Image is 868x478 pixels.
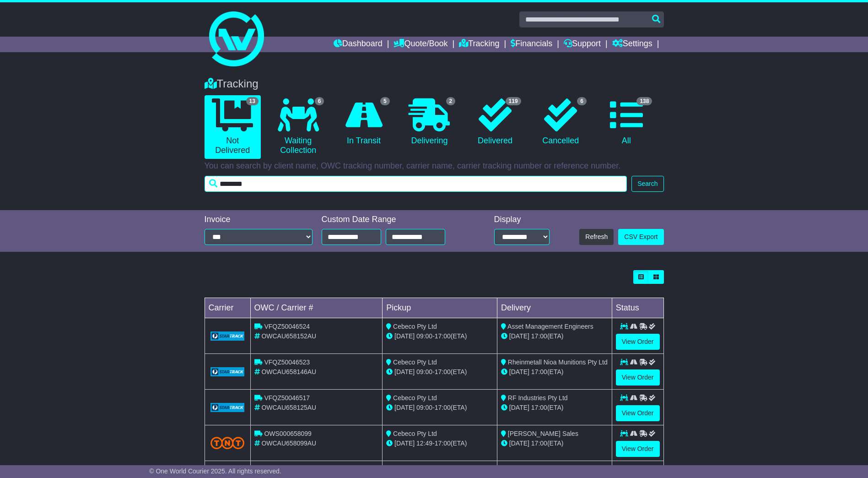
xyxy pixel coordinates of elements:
a: CSV Export [618,229,663,245]
span: 2 [446,97,456,105]
span: VFQZ50046517 [264,394,310,402]
a: 138 All [598,95,654,149]
span: 09:00 [416,404,432,411]
button: Refresh [579,229,614,245]
div: (ETA) [501,367,608,377]
div: - (ETA) [386,403,493,413]
span: 17:00 [435,440,451,447]
a: 6 Waiting Collection [270,95,326,159]
div: (ETA) [501,403,608,413]
div: - (ETA) [386,439,493,448]
div: (ETA) [501,439,608,448]
span: OWCAU658099AU [261,440,316,447]
a: Support [564,37,601,52]
span: VFQZ50046524 [264,323,310,330]
a: 2 Delivering [401,95,458,149]
span: [DATE] [394,404,415,411]
a: View Order [616,405,660,421]
span: VFQZ50046523 [264,358,310,366]
a: View Order [616,441,660,457]
span: OWS000658099 [264,430,312,437]
span: RF Industries Pty Ltd [508,394,568,402]
td: OWC / Carrier # [250,298,383,318]
p: You can search by client name, OWC tracking number, carrier name, carrier tracking number or refe... [205,161,664,171]
a: View Order [616,334,660,350]
a: Tracking [459,37,499,52]
img: GetCarrierServiceLogo [210,331,245,341]
button: Search [631,176,663,192]
span: Cebeco Pty Ltd [393,323,437,330]
span: Rheinmetall Nioa Munitions Pty Ltd [508,358,608,366]
span: 6 [577,97,587,105]
a: Settings [612,37,652,52]
td: Pickup [383,298,497,318]
span: Cebeco Pty Ltd [393,358,437,366]
span: 12:49 [416,440,432,447]
span: 17:00 [531,368,547,375]
span: 119 [506,97,521,105]
span: [DATE] [509,332,529,340]
div: Tracking [200,77,669,91]
img: GetCarrierServiceLogo [210,367,245,376]
a: Financials [511,37,552,52]
a: 119 Delivered [467,95,523,149]
a: 5 In Transit [335,95,392,149]
span: [DATE] [509,368,529,375]
span: OWCAU658125AU [261,404,316,411]
span: 09:00 [416,332,432,340]
span: OWCAU658146AU [261,368,316,375]
span: [DATE] [509,440,529,447]
a: 6 Cancelled [533,95,589,149]
span: 5 [380,97,390,105]
img: GetCarrierServiceLogo [210,403,245,412]
span: 17:00 [435,368,451,375]
a: 13 Not Delivered [205,95,261,159]
span: 09:00 [416,368,432,375]
td: Carrier [205,298,250,318]
td: Status [612,298,663,318]
div: - (ETA) [386,367,493,377]
div: (ETA) [501,331,608,341]
span: [DATE] [509,404,529,411]
span: [DATE] [394,440,415,447]
span: Cebeco Pty Ltd [393,394,437,402]
span: [DATE] [394,368,415,375]
a: View Order [616,369,660,386]
div: Invoice [205,215,313,225]
a: Quote/Book [394,37,447,52]
span: 17:00 [531,404,547,411]
td: Delivery [497,298,612,318]
span: 138 [636,97,652,105]
span: OWCAU658152AU [261,332,316,340]
div: Custom Date Range [322,215,469,225]
span: [PERSON_NAME] Sales [508,430,578,437]
span: 13 [246,97,259,105]
span: 17:00 [435,332,451,340]
span: 17:00 [531,332,547,340]
span: 6 [315,97,324,105]
span: 17:00 [531,440,547,447]
span: © One World Courier 2025. All rights reserved. [149,467,281,475]
span: 17:00 [435,404,451,411]
span: Asset Management Engineers [507,323,593,330]
span: [DATE] [394,332,415,340]
a: Dashboard [334,37,383,52]
div: Display [494,215,550,225]
div: - (ETA) [386,331,493,341]
img: TNT_Domestic.png [210,437,245,449]
span: Cebeco Pty Ltd [393,430,437,437]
